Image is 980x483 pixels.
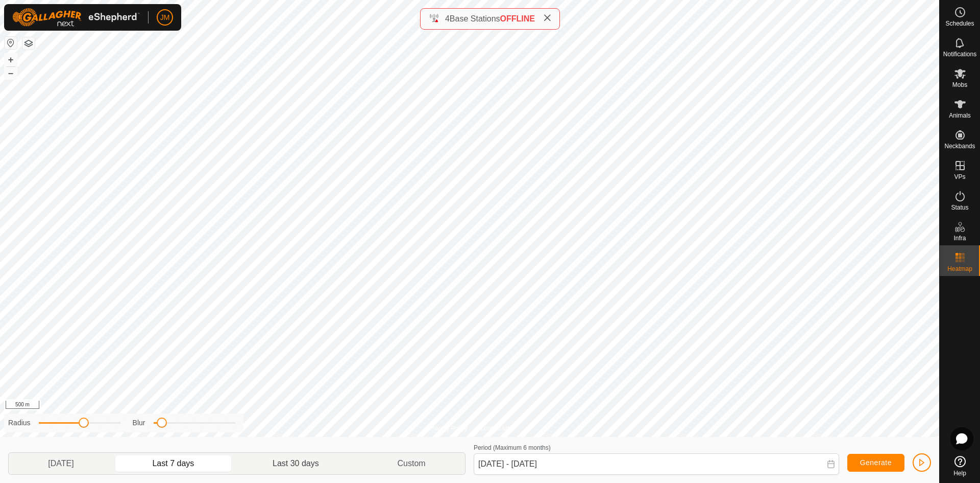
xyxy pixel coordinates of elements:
[398,457,426,470] span: Custom
[5,54,17,66] button: +
[951,204,968,211] span: Status
[847,454,904,472] button: Generate
[940,452,980,480] a: Help
[952,82,967,88] span: Mobs
[480,424,510,433] a: Contact Us
[12,8,140,27] img: Gallagher Logo
[860,458,892,467] span: Generate
[133,418,145,428] label: Blur
[945,20,974,27] span: Schedules
[48,457,73,470] span: [DATE]
[450,14,500,23] span: Base Stations
[273,457,319,470] span: Last 30 days
[429,424,468,433] a: Privacy Policy
[474,444,551,451] label: Period (Maximum 6 months)
[500,14,535,23] span: OFFLINE
[947,266,972,272] span: Heatmap
[152,457,194,470] span: Last 7 days
[8,418,31,428] label: Radius
[953,470,966,476] span: Help
[5,67,17,79] button: –
[445,14,450,23] span: 4
[949,112,971,119] span: Animals
[160,12,170,23] span: JM
[22,37,35,50] button: Map Layers
[5,37,17,49] button: Reset Map
[954,174,965,180] span: VPs
[944,143,975,149] span: Neckbands
[943,51,976,57] span: Notifications
[953,235,966,241] span: Infra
